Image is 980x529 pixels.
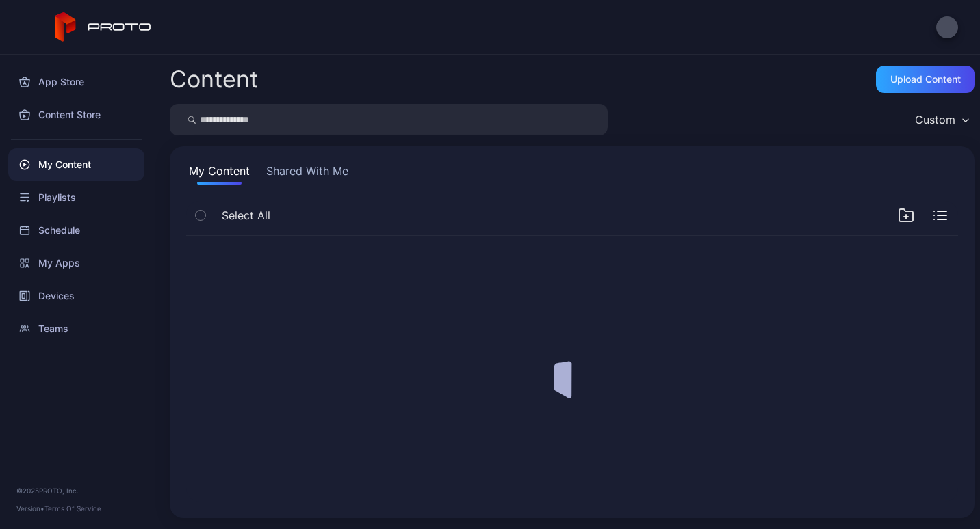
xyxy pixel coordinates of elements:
[16,504,44,513] span: Version •
[44,504,101,513] a: Terms Of Service
[8,312,144,345] a: Teams
[908,104,975,135] button: Custom
[8,247,144,280] a: My Apps
[186,163,253,185] button: My Content
[8,98,144,131] a: Content Store
[16,485,136,496] div: © 2025 PROTO, Inc.
[8,181,144,214] a: Playlists
[8,66,144,98] a: App Store
[263,163,351,185] button: Shared With Me
[222,207,270,223] span: Select All
[915,113,955,126] div: Custom
[8,214,144,247] a: Schedule
[8,280,144,312] a: Devices
[8,148,144,181] a: My Content
[890,74,961,85] div: Upload Content
[876,66,975,93] button: Upload Content
[170,68,258,91] div: Content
